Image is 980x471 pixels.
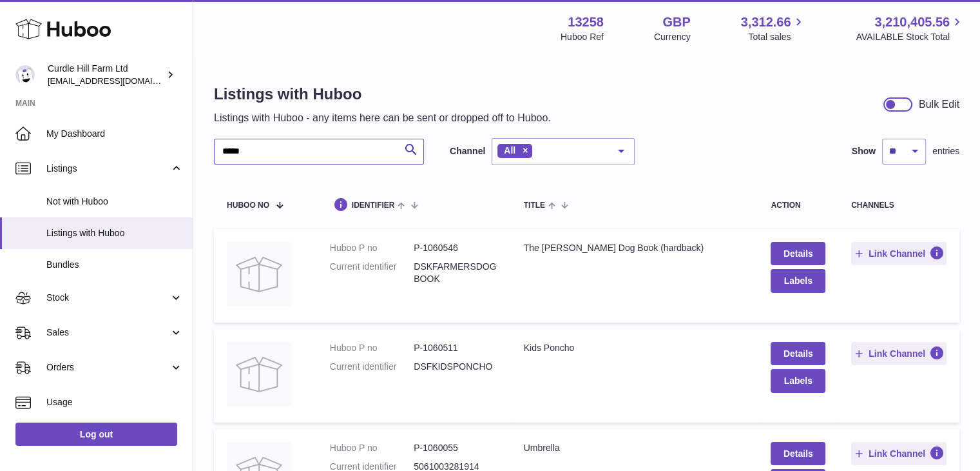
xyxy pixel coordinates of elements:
[450,145,485,157] label: Channel
[851,242,946,265] button: Link Channel
[48,75,189,86] span: [EMAIL_ADDRESS][DOMAIN_NAME]
[46,128,183,140] span: My Dashboard
[227,342,291,406] img: Kids Poncho
[561,31,604,43] div: Huboo Ref
[46,292,169,304] span: Stock
[662,14,690,31] strong: GBP
[851,442,946,465] button: Link Channel
[524,201,545,210] span: title
[414,261,497,285] dd: DSKFARMERSDOGBOOK
[771,369,825,392] button: Labels
[48,63,164,87] div: Curdle Hill Farm Ltd
[771,342,825,365] a: Details
[504,145,515,155] span: All
[568,14,604,31] strong: 13258
[771,242,825,265] a: Details
[869,448,925,459] span: Link Channel
[851,342,946,365] button: Link Channel
[414,342,497,354] dd: P-1060511
[932,145,959,157] span: entries
[46,326,169,339] span: Sales
[352,201,395,210] span: identifier
[856,14,965,43] a: 3,210,405.56 AVAILABLE Stock Total
[414,442,497,454] dd: P-1060055
[46,195,183,208] span: Not with Huboo
[748,31,805,43] span: Total sales
[852,145,876,157] label: Show
[15,65,35,85] img: internalAdmin-13258@internal.huboo.com
[414,242,497,254] dd: P-1060546
[741,14,806,43] a: 3,312.66 Total sales
[214,84,551,105] h1: Listings with Huboo
[46,259,183,271] span: Bundles
[869,348,925,359] span: Link Channel
[771,201,825,210] div: action
[227,242,291,306] img: The Farmer's Dog Book (hardback)
[524,342,745,354] div: Kids Poncho
[330,361,414,373] dt: Current identifier
[771,442,825,465] a: Details
[856,31,965,43] span: AVAILABLE Stock Total
[46,396,183,408] span: Usage
[874,14,950,31] span: 3,210,405.56
[869,248,925,259] span: Link Channel
[524,442,745,454] div: Umbrella
[741,14,791,31] span: 3,312.66
[654,31,691,43] div: Currency
[15,423,177,446] a: Log out
[851,201,946,210] div: channels
[919,97,959,112] div: Bulk Edit
[330,342,414,354] dt: Huboo P no
[214,111,551,125] p: Listings with Huboo - any items here can be sent or dropped off to Huboo.
[46,227,183,239] span: Listings with Huboo
[524,242,745,254] div: The [PERSON_NAME] Dog Book (hardback)
[46,163,169,175] span: Listings
[330,242,414,254] dt: Huboo P no
[414,361,497,373] dd: DSFKIDSPONCHO
[330,442,414,454] dt: Huboo P no
[330,261,414,285] dt: Current identifier
[771,269,825,292] button: Labels
[227,201,269,210] span: Huboo no
[46,361,169,374] span: Orders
